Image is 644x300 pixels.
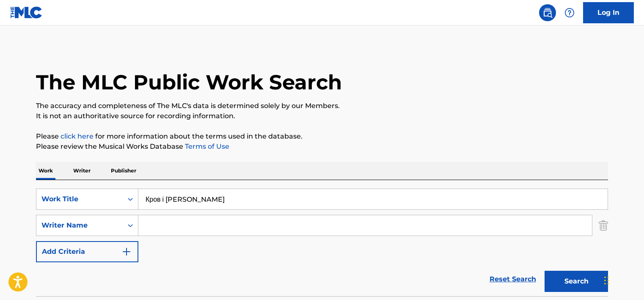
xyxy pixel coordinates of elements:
[602,259,644,300] iframe: Chat Widget
[604,268,609,293] div: টেনে আনুন
[36,101,608,111] p: The accuracy and completeness of The MLC's data is determined solely by our Members.
[542,8,553,18] img: search
[108,162,139,180] p: Publisher
[539,4,556,21] a: Public Search
[564,8,575,18] img: help
[36,162,55,180] p: Work
[36,111,608,121] p: It is not an authoritative source for recording information.
[36,131,608,142] p: Please for more information about the terms used in the database.
[10,6,43,19] img: MLC Logo
[561,4,578,21] div: Help
[36,69,342,95] h1: The MLC Public Work Search
[61,132,94,140] a: click here
[183,142,229,150] a: Terms of Use
[36,142,608,152] p: Please review the Musical Works Database
[583,2,634,23] a: Log In
[41,194,118,204] div: Work Title
[71,162,93,180] p: Writer
[41,220,118,231] div: Writer Name
[36,189,608,296] form: Search Form
[599,215,608,236] img: Delete Criterion
[602,259,644,300] div: চ্যাট উইজেট
[545,271,608,292] button: Search
[485,270,540,289] a: Reset Search
[36,241,138,262] button: Add Criteria
[121,247,132,257] img: 9d2ae6d4665cec9f34b9.svg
